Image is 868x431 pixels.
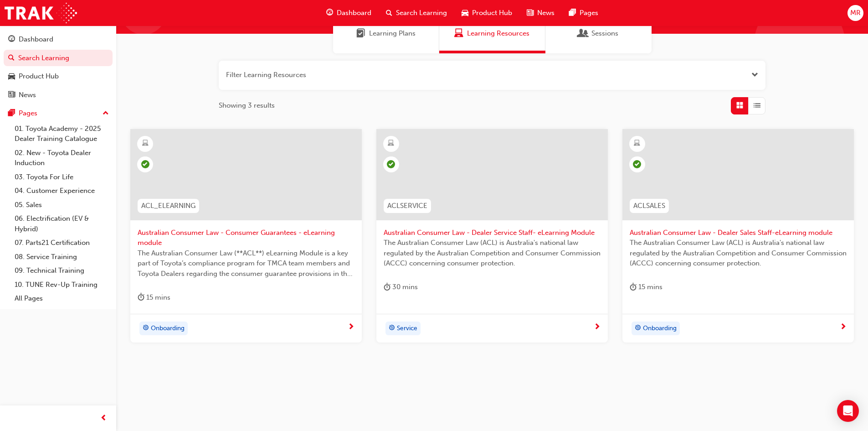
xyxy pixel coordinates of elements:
[754,100,760,111] span: List
[8,109,15,118] span: pages-icon
[103,108,109,119] span: up-icon
[387,201,427,211] span: ACLSERVICE
[472,8,512,18] span: Product Hub
[387,160,395,168] span: learningRecordVerb_PASS-icon
[4,31,113,48] a: Dashboard
[141,160,149,168] span: learningRecordVerb_COMPLETE-icon
[580,8,598,18] span: Pages
[622,129,854,343] a: ACLSALESAustralian Consumer Law - Dealer Sales Staff-eLearning moduleThe Australian Consumer Law ...
[633,160,641,168] span: learningRecordVerb_PASS-icon
[376,129,608,343] a: ACLSERVICEAustralian Consumer Law - Dealer Service Staff- eLearning ModuleThe Australian Consumer...
[389,322,395,334] span: target-icon
[519,4,562,22] a: news-iconNews
[397,323,417,334] span: Service
[527,7,534,19] span: news-icon
[8,54,15,62] span: search-icon
[545,14,652,53] a: SessionsSessions
[454,28,463,39] span: Learning Resources
[19,108,37,119] div: Pages
[837,400,859,422] div: Open Intercom Messenger
[630,238,847,269] span: The Australian Consumer Law (ACL) is Australia's national law regulated by the Australian Competi...
[4,29,113,105] button: DashboardSearch LearningProduct HubNews
[369,28,416,39] span: Learning Plans
[11,198,113,212] a: 05. Sales
[847,5,863,21] button: MR
[138,292,170,303] div: 15 mins
[356,28,365,39] span: Learning Plans
[630,228,847,238] span: Australian Consumer Law - Dealer Sales Staff-eLearning module
[751,70,758,80] button: Open the filter
[396,8,447,18] span: Search Learning
[384,281,390,293] span: duration-icon
[11,170,113,184] a: 03. Toyota For Life
[219,100,275,111] span: Showing 3 results
[142,138,149,150] span: learningResourceType_ELEARNING-icon
[11,212,113,236] a: 06. Electrification (EV & Hybrid)
[11,146,113,170] a: 02. New - Toyota Dealer Induction
[8,36,15,44] span: guage-icon
[130,129,362,343] a: ACL_ELEARNINGAustralian Consumer Law - Consumer Guarantees - eLearning moduleThe Australian Consu...
[8,73,15,81] span: car-icon
[138,292,144,303] span: duration-icon
[4,87,113,104] a: News
[633,201,665,211] span: ACLSALES
[11,291,113,306] a: All Pages
[594,323,601,332] span: next-icon
[386,7,392,19] span: search-icon
[11,264,113,278] a: 09. Technical Training
[326,7,333,19] span: guage-icon
[141,201,195,211] span: ACL_ELEARNING
[138,248,354,279] span: The Australian Consumer Law (**ACL**) eLearning Module is a key part of Toyota’s compliance progr...
[4,68,113,85] a: Product Hub
[11,250,113,264] a: 08. Service Training
[384,238,601,269] span: The Australian Consumer Law (ACL) is Australia's national law regulated by the Australian Competi...
[19,90,36,100] div: News
[562,4,606,22] a: pages-iconPages
[850,8,861,18] span: MR
[100,413,107,424] span: prev-icon
[630,281,663,293] div: 15 mins
[454,4,519,22] a: car-iconProduct Hub
[151,323,185,334] span: Onboarding
[439,14,545,53] a: Learning ResourcesLearning Resources
[384,228,601,238] span: Australian Consumer Law - Dealer Service Staff- eLearning Module
[337,8,371,18] span: Dashboard
[591,28,618,39] span: Sessions
[384,281,418,293] div: 30 mins
[19,71,59,82] div: Product Hub
[4,105,113,122] button: Pages
[4,50,113,67] a: Search Learning
[19,34,53,45] div: Dashboard
[379,4,454,22] a: search-iconSearch Learning
[634,138,640,150] span: learningResourceType_ELEARNING-icon
[579,28,588,39] span: Sessions
[462,7,468,19] span: car-icon
[11,278,113,292] a: 10. TUNE Rev-Up Training
[319,4,379,22] a: guage-iconDashboard
[736,100,743,111] span: Grid
[143,322,149,334] span: target-icon
[467,28,529,39] span: Learning Resources
[537,8,555,18] span: News
[138,228,354,248] span: Australian Consumer Law - Consumer Guarantees - eLearning module
[333,14,439,53] a: Learning PlansLearning Plans
[569,7,576,19] span: pages-icon
[643,323,677,334] span: Onboarding
[8,91,15,99] span: news-icon
[388,138,394,150] span: learningResourceType_ELEARNING-icon
[11,184,113,198] a: 04. Customer Experience
[630,281,637,293] span: duration-icon
[635,322,641,334] span: target-icon
[11,236,113,250] a: 07. Parts21 Certification
[5,3,77,23] img: Trak
[348,323,354,332] span: next-icon
[840,323,847,332] span: next-icon
[11,122,113,146] a: 01. Toyota Academy - 2025 Dealer Training Catalogue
